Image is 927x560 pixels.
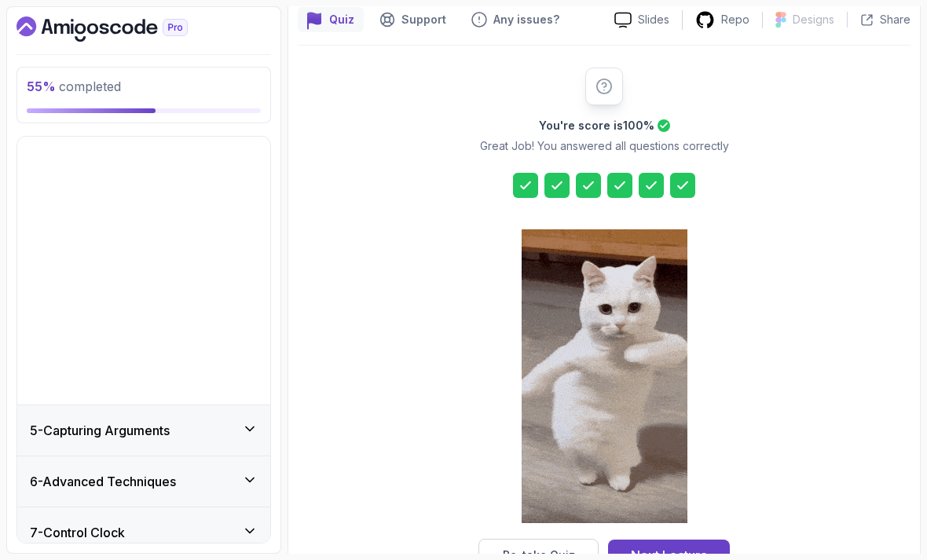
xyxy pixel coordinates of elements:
button: quiz button [298,7,364,32]
p: Quiz [329,12,354,27]
h2: You're score is 100 % [539,118,654,134]
p: Repo [721,12,749,27]
span: completed [27,79,121,94]
span: 55 % [27,79,56,94]
button: Share [847,12,911,27]
h3: 7 - Control Clock [30,523,125,542]
a: Dashboard [16,16,224,42]
button: 5-Capturing Arguments [17,405,270,456]
button: 7-Control Clock [17,507,270,558]
button: 6-Advanced Techniques [17,456,270,507]
p: Designs [793,12,834,27]
h3: 6 - Advanced Techniques [30,472,176,491]
a: Slides [602,12,682,28]
button: Support button [370,7,456,32]
button: Feedback button [462,7,569,32]
p: Share [880,12,911,27]
h3: 5 - Capturing Arguments [30,421,170,440]
p: Any issues? [493,12,559,27]
p: Great Job! You answered all questions correctly [480,138,729,154]
a: Repo [683,10,762,30]
p: Support [401,12,446,27]
p: Slides [638,12,669,27]
img: cool-cat [522,229,687,523]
